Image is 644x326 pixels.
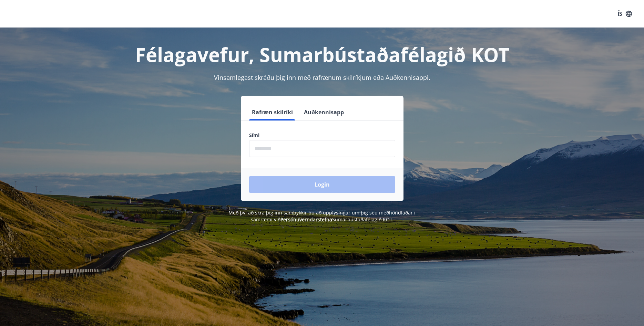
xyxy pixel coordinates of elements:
button: Auðkennisapp [301,104,347,120]
button: ÍS [614,8,636,20]
label: Sími [249,132,395,139]
button: Rafræn skilríki [249,104,296,120]
a: Persónuverndarstefna [280,216,332,223]
span: Vinsamlegast skráðu þig inn með rafrænum skilríkjum eða Auðkennisappi. [214,73,430,82]
span: Með því að skrá þig inn samþykkir þú að upplýsingar um þig séu meðhöndlaðar í samræmi við Sumarbú... [228,209,416,223]
h1: Félagavefur, Sumarbústaðafélagið KOT [82,41,562,67]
